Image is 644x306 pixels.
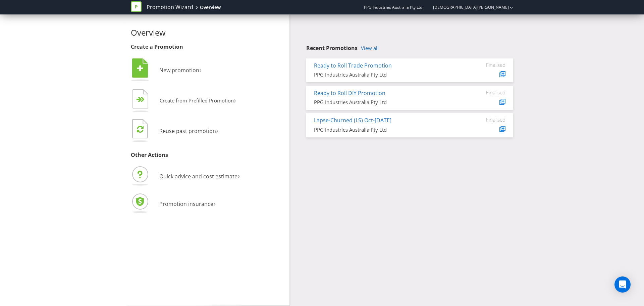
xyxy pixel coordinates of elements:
div: Finalised [465,62,505,68]
a: Ready to Roll Trade Promotion [314,62,392,69]
span: › [213,198,216,209]
span: Quick advice and cost estimate [159,173,237,180]
div: PPG Industries Australia Pty Ltd [314,126,455,133]
div: Open Intercom Messenger [614,276,631,293]
div: Finalised [465,117,505,123]
a: Promotion insurance› [131,200,216,208]
tspan:  [141,96,145,103]
h3: Other Actions [131,152,284,158]
span: › [216,125,218,136]
a: Lapse-Churned (LS) Oct-[DATE] [314,117,391,124]
span: Promotion insurance [159,200,213,208]
span: › [237,170,240,181]
span: Reuse past promotion [159,127,216,135]
span: Recent Promotions [306,44,358,52]
tspan:  [137,65,143,72]
button: Create from Prefilled Promotion› [131,88,236,115]
span: New promotion [159,67,199,74]
span: Create from Prefilled Promotion [160,97,234,104]
span: PPG Industries Australia Pty Ltd [364,4,422,10]
h3: Create a Promotion [131,44,284,50]
a: Promotion Wizard [147,3,193,11]
div: Finalised [465,89,505,95]
a: Quick advice and cost estimate› [131,173,240,180]
span: › [199,64,202,75]
div: PPG Industries Australia Pty Ltd [314,71,455,78]
a: Ready to Roll DIY Promotion [314,89,385,97]
h2: Overview [131,28,284,37]
span: › [234,95,236,105]
div: Overview [200,4,221,11]
tspan:  [137,125,144,133]
a: [DEMOGRAPHIC_DATA][PERSON_NAME] [426,4,509,10]
a: View all [361,45,379,51]
div: PPG Industries Australia Pty Ltd [314,99,455,106]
